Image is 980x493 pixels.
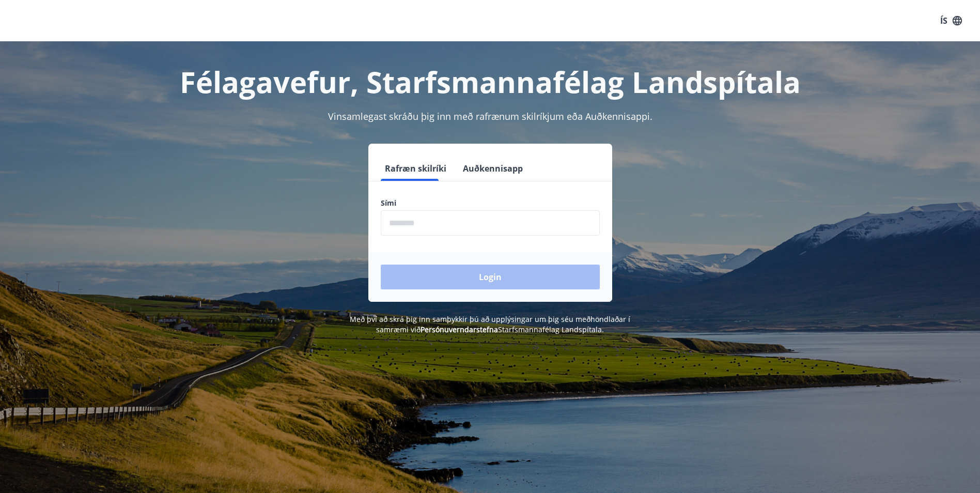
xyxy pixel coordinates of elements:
button: Auðkennisapp [459,156,527,181]
span: Vinsamlegast skráðu þig inn með rafrænum skilríkjum eða Auðkennisappi. [328,110,652,122]
span: Með því að skrá þig inn samþykkir þú að upplýsingar um þig séu meðhöndlaðar í samræmi við Starfsm... [350,314,630,334]
label: Sími [381,198,600,208]
button: Rafræn skilríki [381,156,450,181]
h1: Félagavefur, Starfsmannafélag Landspítala [131,62,850,101]
a: Persónuverndarstefna [421,325,498,334]
button: ÍS [935,11,968,30]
